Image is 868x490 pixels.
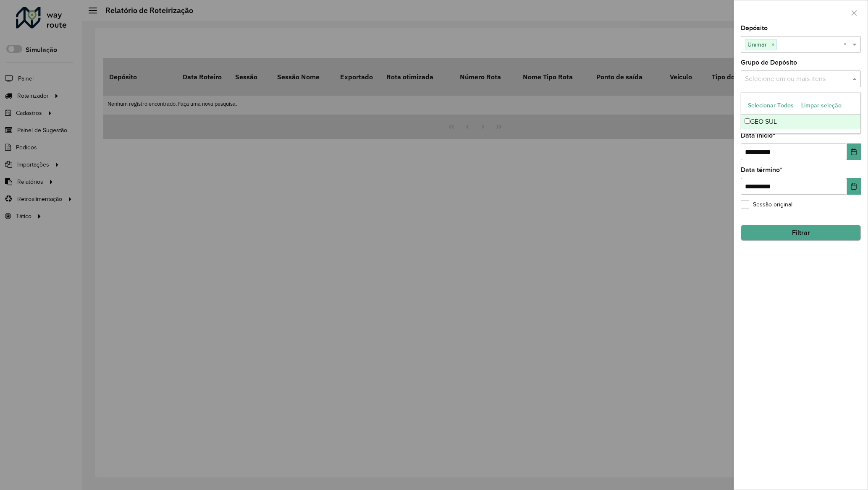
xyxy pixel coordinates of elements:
span: × [769,40,776,50]
span: Clear all [843,39,850,50]
label: Sessão original [741,200,792,209]
button: Choose Date [847,143,861,160]
button: Filtrar [741,225,861,241]
label: Depósito [741,23,768,33]
span: Unimar [745,39,769,50]
label: Data início [741,130,775,141]
button: Limpar seleção [797,99,845,112]
label: Data término [741,165,782,175]
button: Choose Date [847,178,861,195]
ng-dropdown-panel: Options list [741,92,860,134]
button: Selecionar Todos [744,99,797,112]
div: GEO SUL [741,115,860,129]
label: Grupo de Depósito [741,57,797,68]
